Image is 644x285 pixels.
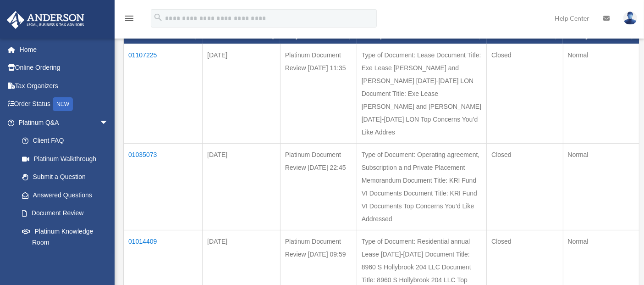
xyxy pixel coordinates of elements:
a: Online Ordering [6,59,122,77]
td: Type of Document: Operating agreement, Subscription a nd Private Placement Memorandum Document Ti... [357,143,486,230]
td: Normal [563,44,639,143]
td: Platinum Document Review [DATE] 11:35 [280,44,357,143]
td: Type of Document: Lease Document Title: Exe Lease [PERSON_NAME] and [PERSON_NAME] [DATE]-[DATE] L... [357,44,486,143]
td: [DATE] [203,44,281,143]
a: Platinum Q&Aarrow_drop_down [6,113,118,132]
a: Submit a Question [13,168,118,186]
td: 01035073 [124,143,203,230]
img: User Pic [623,11,637,25]
a: Order StatusNEW [6,95,122,114]
a: Client FAQ [13,132,118,150]
td: Closed [487,143,563,230]
td: Normal [563,143,639,230]
td: Closed [487,44,563,143]
a: Home [6,40,122,59]
td: Platinum Document Review [DATE] 22:45 [280,143,357,230]
i: menu [124,13,135,24]
a: Tax Organizers [6,77,122,95]
i: search [153,12,163,22]
a: Answered Questions [13,186,113,204]
a: Platinum Knowledge Room [13,222,118,251]
div: NEW [53,97,73,111]
td: 01107225 [124,44,203,143]
a: Platinum Walkthrough [13,150,118,168]
a: menu [124,16,135,24]
a: Tax & Bookkeeping Packages [13,251,118,281]
a: Document Review [13,204,118,223]
td: [DATE] [203,143,281,230]
img: Anderson Advisors Platinum Portal [4,11,87,29]
span: arrow_drop_down [99,113,118,132]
